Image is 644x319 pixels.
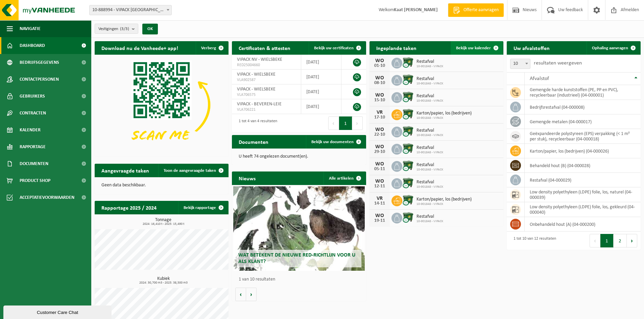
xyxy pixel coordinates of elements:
button: Previous [328,116,339,130]
span: Acceptatievoorwaarden [20,189,74,206]
td: gemengde harde kunststoffen (PE, PP en PVC), recycleerbaar (industrieel) (04-000001) [525,85,641,100]
a: Toon de aangevraagde taken [158,164,228,177]
span: 10 [510,59,530,69]
h2: Rapportage 2025 / 2024 [95,201,163,214]
div: 12-11 [373,184,386,189]
div: 08-10 [373,81,386,85]
h2: Nieuws [232,171,262,185]
td: [DATE] [301,55,341,70]
div: WO [373,92,386,98]
span: VLA902587 [237,77,296,83]
img: WB-1100-CU [402,91,414,103]
p: U heeft 74 ongelezen document(en). [239,154,359,159]
span: Navigatie [20,20,41,37]
span: Karton/papier, los (bedrijven) [416,197,472,202]
a: Bekijk rapportage [178,201,228,214]
td: low density polyethyleen (LDPE) folie, los, gekleurd (04-000040) [525,202,641,217]
h2: Certificaten & attesten [232,41,297,54]
img: WB-1100-CU [402,108,414,120]
div: 1 tot 4 van 4 resultaten [235,116,277,131]
h2: Uw afvalstoffen [507,41,556,54]
img: WB-1100-CU [402,74,414,85]
label: resultaten weergeven [534,60,582,66]
div: 05-11 [373,167,386,171]
span: 2024: 16,410 t - 2025: 15,490 t [98,222,229,226]
td: [DATE] [301,99,341,114]
a: Bekijk uw certificaten [309,41,365,55]
span: Product Shop [20,172,50,189]
span: Contracten [20,105,46,122]
div: 22-10 [373,132,386,137]
span: 10-901848 - VIPACK [416,133,443,137]
div: 01-10 [373,63,386,68]
td: karton/papier, los (bedrijven) (04-000026) [525,144,641,158]
span: 10-901848 - VIPACK [416,64,443,69]
a: Bekijk uw documenten [306,135,365,149]
span: 10-888994 - VIPACK NV - WIELSBEKE [89,5,172,15]
iframe: chat widget [3,304,113,319]
span: Kalender [20,122,41,138]
td: restafval (04-000029) [525,173,641,187]
div: 29-10 [373,150,386,154]
strong: Kaat [PERSON_NAME] [394,7,438,12]
span: Restafval [416,59,443,64]
span: 10-901848 - VIPACK [416,185,443,189]
span: Restafval [416,180,443,185]
span: VLA706221 [237,107,296,112]
div: WO [373,75,386,81]
span: 10-901848 - VIPACK [416,202,472,206]
span: Bekijk uw kalender [456,46,491,50]
div: 14-11 [373,201,386,206]
td: [DATE] [301,70,341,84]
img: WB-1100-CU [402,160,414,171]
button: Volgende [246,288,257,301]
div: WO [373,144,386,150]
span: 10 [510,59,530,69]
button: Vorige [235,288,246,301]
count: (3/3) [120,27,129,31]
span: Dashboard [20,37,45,54]
div: 15-10 [373,98,386,103]
a: Ophaling aanvragen [587,41,640,55]
span: Karton/papier, los (bedrijven) [416,111,472,116]
button: Previous [590,234,600,247]
button: Verberg [196,41,228,55]
td: onbehandeld hout (A) (04-000200) [525,217,641,232]
div: WO [373,179,386,184]
img: WB-1100-CU [402,57,414,68]
span: Restafval [416,162,443,168]
td: behandeld hout (B) (04-000028) [525,158,641,173]
div: WO [373,127,386,132]
h2: Ingeplande taken [369,41,423,54]
p: Geen data beschikbaar. [101,183,222,188]
div: WO [373,213,386,218]
img: WB-1100-CU [402,194,414,206]
td: gemengde metalen (04-000017) [525,114,641,129]
a: Offerte aanvragen [448,3,504,17]
span: Afvalstof [530,76,549,81]
span: RED25004660 [237,62,296,68]
span: Restafval [416,214,443,219]
span: 10-901848 - VIPACK [416,151,443,155]
a: Wat betekent de nieuwe RED-richtlijn voor u als klant? [233,186,364,271]
h2: Documenten [232,135,275,148]
span: VIPACK NV - WIELSBEKE [237,57,282,62]
h2: Aangevraagde taken [95,164,156,177]
span: VLA706575 [237,92,296,98]
span: Offerte aanvragen [462,7,500,14]
div: VR [373,196,386,201]
button: Next [352,116,363,130]
span: 10-901848 - VIPACK [416,82,443,86]
span: VIPACK - BEVEREN-LEIE [237,102,282,107]
span: 2024: 30,700 m3 - 2025: 38,500 m3 [98,281,229,285]
div: VR [373,110,386,115]
div: 19-11 [373,218,386,223]
span: Rapportage [20,138,46,155]
td: bedrijfsrestafval (04-000008) [525,100,641,114]
span: Ophaling aanvragen [592,46,628,50]
span: Toon de aangevraagde taken [164,168,216,173]
span: Gebruikers [20,88,45,105]
td: [DATE] [301,84,341,99]
span: 10-901848 - VIPACK [416,168,443,172]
